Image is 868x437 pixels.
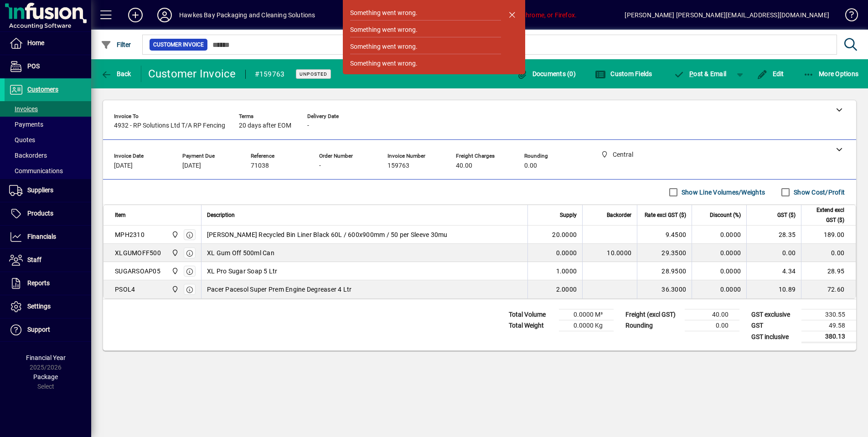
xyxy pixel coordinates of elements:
[801,331,856,343] td: 380.13
[5,163,91,179] a: Communications
[746,244,801,262] td: 0.00
[685,309,739,320] td: 40.00
[33,373,58,380] span: Package
[643,248,686,257] div: 29.3500
[5,117,91,132] a: Payments
[5,202,91,225] a: Products
[674,70,727,77] span: ost & Email
[5,249,91,272] a: Staff
[27,279,50,287] span: Reports
[607,248,631,257] span: 10.0000
[456,162,472,170] span: 40.00
[504,309,559,320] td: Total Volume
[595,70,652,77] span: Custom Fields
[115,248,161,257] div: XLGUMOFF500
[643,267,686,276] div: 28.9500
[27,256,41,263] span: Staff
[27,326,50,333] span: Support
[307,122,309,129] span: -
[645,210,686,220] span: Rate excl GST ($)
[5,148,91,163] a: Backorders
[556,267,577,276] span: 1.0000
[746,226,801,244] td: 28.35
[350,59,418,68] div: Something went wrong.
[556,248,577,257] span: 0.0000
[625,8,829,22] div: [PERSON_NAME] [PERSON_NAME][EMAIL_ADDRESS][DOMAIN_NAME]
[27,86,58,93] span: Customers
[801,262,856,280] td: 28.95
[114,122,225,129] span: 4932 - RP Solutions Ltd T/A RP Fencing
[27,62,40,70] span: POS
[319,162,321,170] span: -
[239,122,291,129] span: 20 days after EOM
[27,303,51,310] span: Settings
[98,66,134,82] button: Back
[560,210,577,220] span: Supply
[692,244,746,262] td: 0.0000
[807,205,844,225] span: Extend excl GST ($)
[387,162,409,170] span: 159763
[643,285,686,294] div: 36.3000
[169,248,180,258] span: Central
[27,210,53,217] span: Products
[5,272,91,295] a: Reports
[207,285,352,294] span: Pacer Pacesol Super Prem Engine Degreaser 4 Ltr
[9,105,38,113] span: Invoices
[801,226,856,244] td: 189.00
[746,262,801,280] td: 4.34
[559,309,614,320] td: 0.0000 M³
[746,280,801,298] td: 10.89
[26,354,66,361] span: Financial Year
[680,188,765,197] label: Show Line Volumes/Weights
[179,8,315,22] div: Hawkes Bay Packaging and Cleaning Solutions
[182,162,201,170] span: [DATE]
[207,210,235,220] span: Description
[91,66,141,82] app-page-header-button: Back
[5,319,91,341] a: Support
[5,295,91,318] a: Settings
[593,66,655,82] button: Custom Fields
[801,309,856,320] td: 330.55
[5,132,91,148] a: Quotes
[747,309,801,320] td: GST exclusive
[524,162,537,170] span: 0.00
[689,70,693,77] span: P
[556,285,577,294] span: 2.0000
[300,71,327,77] span: Unposted
[747,331,801,343] td: GST inclusive
[5,32,91,55] a: Home
[801,280,856,298] td: 72.60
[801,244,856,262] td: 0.00
[114,162,133,170] span: [DATE]
[207,248,274,257] span: XL Gum Off 500ml Can
[115,267,160,276] div: SUGARSOAP05
[9,121,43,128] span: Payments
[5,226,91,248] a: Financials
[169,266,180,276] span: Central
[27,233,56,240] span: Financials
[747,320,801,331] td: GST
[5,101,91,117] a: Invoices
[251,162,269,170] span: 71038
[552,230,577,239] span: 20.0000
[685,320,739,331] td: 0.00
[801,320,856,331] td: 49.58
[5,55,91,78] a: POS
[838,2,857,31] a: Knowledge Base
[710,210,741,220] span: Discount (%)
[150,7,179,23] button: Profile
[517,70,576,77] span: Documents (0)
[803,70,859,77] span: More Options
[115,285,135,294] div: PSOL4
[207,267,278,276] span: XL Pro Sugar Soap 5 Ltr
[669,66,731,82] button: Post & Email
[101,41,131,48] span: Filter
[801,66,861,82] button: More Options
[777,210,796,220] span: GST ($)
[754,66,786,82] button: Edit
[5,179,91,202] a: Suppliers
[98,36,134,53] button: Filter
[148,67,236,81] div: Customer Invoice
[559,320,614,331] td: 0.0000 Kg
[27,186,53,194] span: Suppliers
